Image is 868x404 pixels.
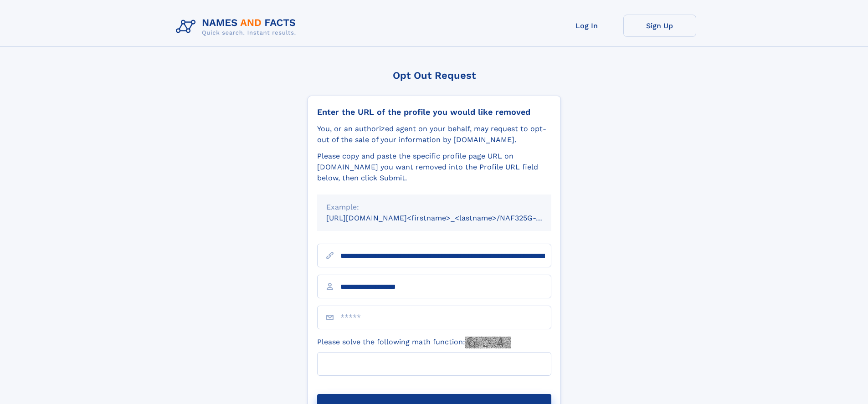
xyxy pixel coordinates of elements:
[623,15,696,37] a: Sign Up
[317,107,551,117] div: Enter the URL of the profile you would like removed
[326,214,569,222] small: [URL][DOMAIN_NAME]<firstname>_<lastname>/NAF325G-xxxxxxxx
[317,123,551,145] div: You, or an authorized agent on your behalf, may request to opt-out of the sale of your informatio...
[172,15,303,39] img: Logo Names and Facts
[550,15,623,37] a: Log In
[317,151,551,184] div: Please copy and paste the specific profile page URL on [DOMAIN_NAME] you want removed into the Pr...
[317,337,511,348] label: Please solve the following math function:
[326,202,542,213] div: Example:
[308,70,561,81] div: Opt Out Request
